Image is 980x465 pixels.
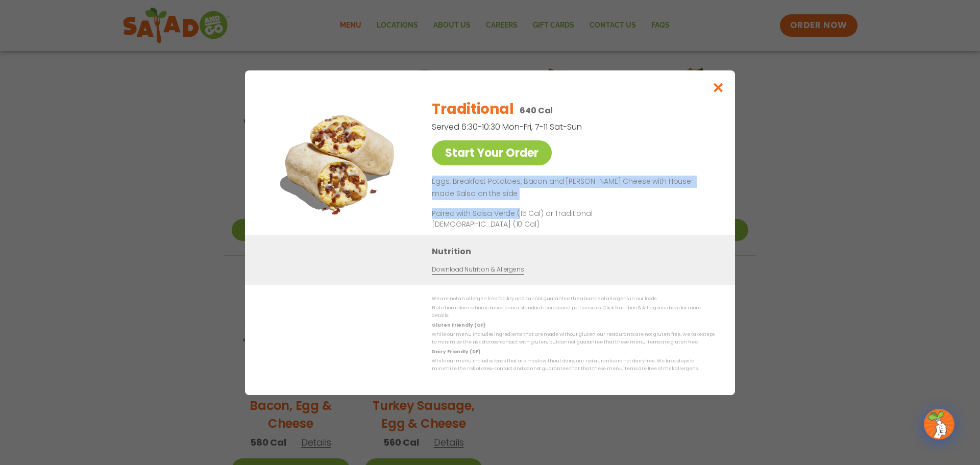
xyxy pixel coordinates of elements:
[432,120,661,133] p: Served 6:30-10:30 Mon-Fri, 7-11 Sat-Sun
[432,304,715,320] p: Nutrition information is based on our standard recipes and portion sizes. Click Nutrition & Aller...
[432,322,485,328] strong: Gluten Friendly (GF)
[432,208,621,229] p: Paired with Salsa Verde (15 Cal) or Traditional [DEMOGRAPHIC_DATA] (10 Cal)
[432,244,720,257] h3: Nutrition
[268,91,411,234] img: Featured product photo for Traditional
[925,410,953,438] img: wpChatIcon
[432,264,524,274] a: Download Nutrition & Allergens
[432,357,715,373] p: While our menu includes foods that are made without dairy, our restaurants are not dairy free. We...
[432,295,715,303] p: We are not an allergen free facility and cannot guarantee the absence of allergens in our foods.
[432,140,552,165] a: Start Your Order
[702,70,735,105] button: Close modal
[432,331,715,347] p: While our menu includes ingredients that are made without gluten, our restaurants are not gluten ...
[520,104,553,117] p: 640 Cal
[432,348,480,354] strong: Dairy Friendly (DF)
[432,99,513,120] h2: Traditional
[432,176,710,200] p: Eggs, Breakfast Potatoes, Bacon and [PERSON_NAME] Cheese with House-made Salsa on the side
